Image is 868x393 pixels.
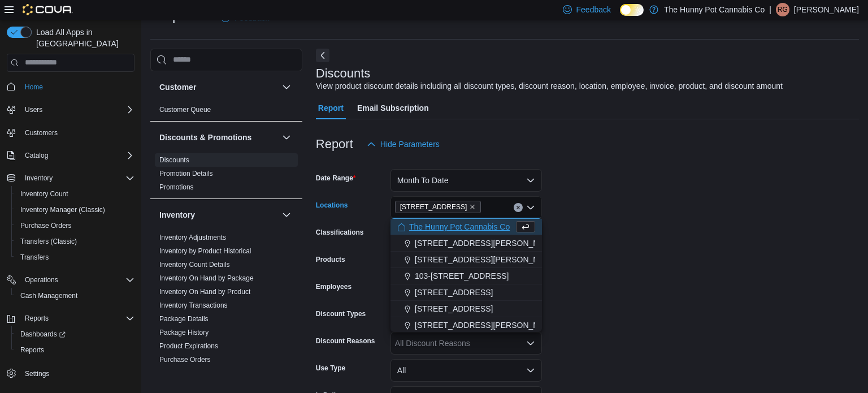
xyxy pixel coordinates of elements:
span: Package Details [159,314,209,323]
h3: Discounts & Promotions [159,132,251,143]
span: [STREET_ADDRESS][PERSON_NAME] [415,319,558,331]
button: Reports [11,342,139,358]
span: [STREET_ADDRESS][PERSON_NAME] [415,237,558,249]
button: Month To Date [390,169,542,192]
span: Home [20,80,134,94]
button: Reports [2,310,139,326]
span: Purchase Orders [16,219,134,232]
label: Products [316,255,345,264]
button: Inventory Manager (Classic) [11,202,139,218]
a: Cash Management [16,289,82,303]
a: Customer Queue [159,106,211,114]
span: Package History [159,328,209,337]
button: Discounts & Promotions [280,131,293,144]
a: Home [20,80,47,94]
button: Remove 145 Silver Reign Dr from selection in this group [469,204,476,210]
a: Discounts [159,156,189,164]
a: Package History [159,329,209,336]
span: Purchase Orders [20,221,72,230]
span: Feedback [576,4,611,15]
a: Transfers [16,251,53,264]
button: Open list of options [526,339,535,348]
span: Reports [20,312,134,325]
button: Hide Parameters [362,133,444,156]
button: [STREET_ADDRESS][PERSON_NAME] [390,317,542,334]
label: Classifications [316,228,364,237]
a: Promotion Details [159,170,213,178]
button: Catalog [2,148,139,163]
button: Close list of options [526,203,535,212]
button: Next [316,49,329,62]
button: Inventory [159,209,277,221]
button: Settings [2,365,139,381]
a: Transfers (Classic) [16,235,81,248]
a: Settings [20,367,54,381]
span: Users [20,103,134,116]
div: Customer [150,103,302,121]
span: Inventory Manager (Classic) [16,203,134,217]
span: Email Subscription [357,97,429,119]
button: [STREET_ADDRESS][PERSON_NAME] [390,235,542,252]
span: Reports [16,343,134,357]
button: Inventory [280,208,293,222]
div: Ryckolos Griffiths [776,3,789,16]
button: Transfers (Classic) [11,234,139,249]
span: Customer Queue [159,105,211,114]
span: Hide Parameters [380,139,440,150]
button: The Hunny Pot Cannabis Co [390,219,542,235]
button: Transfers [11,249,139,265]
a: Inventory Count Details [159,261,230,269]
button: [STREET_ADDRESS] [390,301,542,317]
h3: Report [316,137,353,151]
label: Locations [316,201,348,210]
button: Inventory [20,171,57,185]
a: Dashboards [11,326,139,342]
button: Inventory Count [11,186,139,202]
span: Settings [20,366,134,380]
span: Dashboards [16,327,134,341]
span: Transfers [20,253,49,262]
a: Product Expirations [159,342,218,350]
input: Dark Mode [620,4,644,16]
span: Reports [20,346,44,355]
button: Cash Management [11,288,139,304]
p: | [769,3,771,16]
span: [STREET_ADDRESS] [400,201,467,213]
a: Customers [20,126,62,140]
a: Inventory by Product Historical [159,247,251,255]
span: Customers [25,128,58,137]
div: View product discount details including all discount types, discount reason, location, employee, ... [316,80,783,92]
span: Inventory Transactions [159,301,228,310]
button: Discounts & Promotions [159,132,277,143]
button: Catalog [20,149,53,162]
a: Inventory On Hand by Product [159,288,250,296]
h3: Customer [159,81,196,93]
label: Discount Types [316,309,366,318]
span: Report [318,97,344,119]
label: Date Range [316,174,356,183]
span: Transfers (Classic) [20,237,77,246]
a: Inventory Count [16,187,73,201]
a: Promotions [159,183,194,191]
a: Purchase Orders [159,356,211,364]
span: Promotion Details [159,169,213,178]
p: The Hunny Pot Cannabis Co [664,3,765,16]
span: Cash Management [16,289,134,303]
button: Users [20,103,47,116]
span: Reports [25,314,49,323]
span: Cash Management [20,291,77,300]
a: Inventory On Hand by Package [159,274,254,282]
button: [STREET_ADDRESS][PERSON_NAME] [390,252,542,268]
span: Purchase Orders [159,355,211,364]
span: Transfers (Classic) [16,235,134,248]
span: Operations [25,275,58,284]
button: Users [2,102,139,118]
a: Purchase Orders [16,219,76,232]
label: Use Type [316,364,345,373]
button: Home [2,79,139,95]
button: Customer [159,81,277,93]
span: Inventory On Hand by Product [159,287,250,296]
span: Settings [25,369,49,378]
button: All [390,359,542,382]
a: Package Details [159,315,209,323]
